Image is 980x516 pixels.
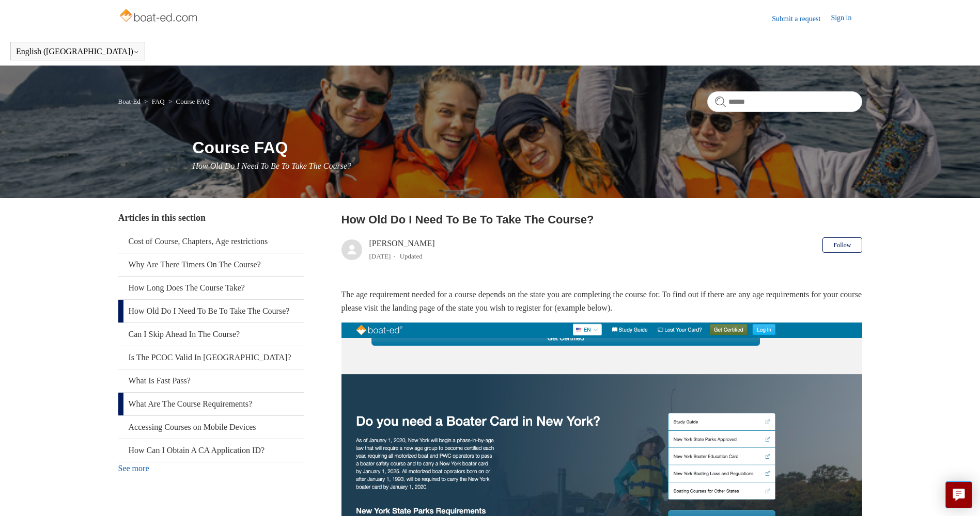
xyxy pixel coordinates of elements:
a: Submit a request [772,13,831,24]
a: Boat-Ed [118,98,141,105]
a: What Are The Course Requirements? [118,393,304,415]
button: Follow Article [822,237,862,253]
button: English ([GEOGRAPHIC_DATA]) [16,47,139,56]
time: 05/14/2024, 13:09 [369,252,391,260]
li: FAQ [142,98,166,105]
a: Can I Skip Ahead In The Course? [118,323,304,346]
a: How Long Does The Course Take? [118,277,304,299]
img: Boat-Ed Help Center home page [118,6,200,27]
a: What Is Fast Pass? [118,369,304,392]
span: How Old Do I Need To Be To Take The Course? [193,162,352,170]
a: How Old Do I Need To Be To Take The Course? [118,300,304,322]
a: Why Are There Timers On The Course? [118,253,304,276]
li: Updated [400,252,423,260]
h2: How Old Do I Need To Be To Take The Course? [341,211,862,228]
a: Sign in [831,12,862,25]
a: FAQ [152,98,165,105]
h1: Course FAQ [193,135,862,160]
a: How Can I Obtain A CA Application ID? [118,439,304,462]
a: Course FAQ [176,98,210,105]
a: See more [118,464,149,473]
li: Boat-Ed [118,98,143,105]
input: Search [707,91,862,112]
a: Is The PCOC Valid In [GEOGRAPHIC_DATA]? [118,346,304,369]
span: Articles in this section [118,213,206,223]
a: Cost of Course, Chapters, Age restrictions [118,230,304,253]
a: Accessing Courses on Mobile Devices [118,416,304,439]
div: [PERSON_NAME] [369,237,435,262]
li: Course FAQ [166,98,210,105]
p: The age requirement needed for a course depends on the state you are completing the course for. T... [341,288,862,314]
button: Live chat [945,481,972,508]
